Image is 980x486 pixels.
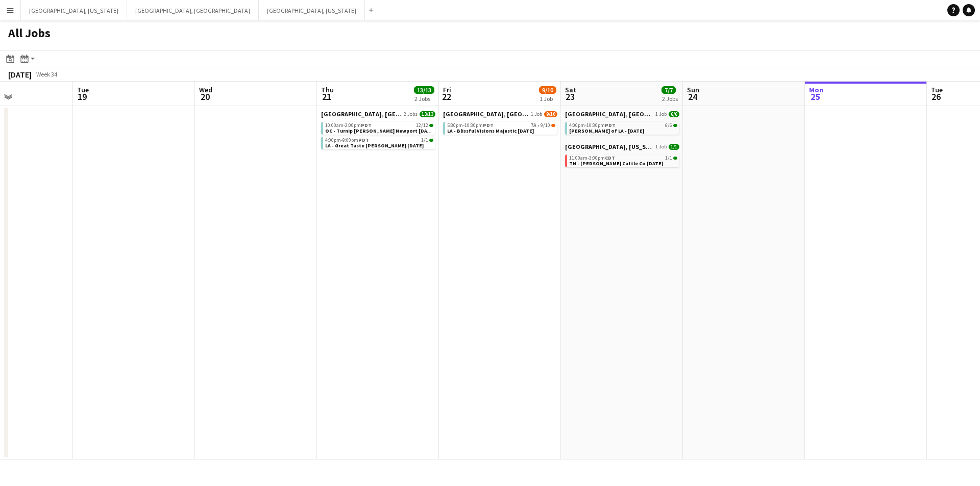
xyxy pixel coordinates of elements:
div: [GEOGRAPHIC_DATA], [US_STATE]1 Job1/111:00am-3:00pmCDT1/1TN - [PERSON_NAME] Cattle Co [DATE] [565,143,679,169]
span: PDT [483,122,494,129]
span: 11:00am-3:00pm [569,156,615,161]
span: Tue [931,85,943,94]
span: Nashville, Tennessee [565,143,653,150]
a: [GEOGRAPHIC_DATA], [GEOGRAPHIC_DATA]1 Job6/6 [565,110,679,118]
a: [GEOGRAPHIC_DATA], [GEOGRAPHIC_DATA]1 Job9/10 [443,110,557,118]
span: 9/10 [544,111,557,117]
span: TN - Semler Cattle Co 8.23.25 [569,160,663,167]
span: 7/7 [661,86,676,94]
span: Mon [809,85,823,94]
a: 10:00am-2:00pmPDT12/12OC - Turnip [PERSON_NAME] Newport [DATE] [325,122,433,134]
span: 1 Job [655,144,667,150]
span: Week 34 [34,70,59,78]
button: [GEOGRAPHIC_DATA], [US_STATE] [21,1,127,20]
span: PDT [605,122,616,129]
span: 4:00pm-9:00pm [325,138,369,143]
a: 5:30pm-10:30pmPDT7A•9/10LA - Blissful Visions Majestic [DATE] [447,122,555,134]
span: 1 Job [655,111,667,117]
span: 20 [198,91,212,103]
span: Sat [565,85,576,94]
div: 2 Jobs [414,95,434,103]
span: 9/10 [541,123,550,128]
div: 1 Job [540,95,556,103]
span: Fri [443,85,451,94]
span: 2 Jobs [404,111,418,117]
span: Thu [321,85,334,94]
span: OC - Turnip Hoag Newport 8.21.25 [325,127,435,134]
span: 26 [929,91,943,103]
span: 19 [76,91,89,103]
span: LA - Ebell of LA - 8.23.25 [569,127,644,134]
button: [GEOGRAPHIC_DATA], [US_STATE] [259,1,365,20]
a: [GEOGRAPHIC_DATA], [US_STATE]1 Job1/1 [565,143,679,150]
span: 1/1 [665,156,672,161]
div: [GEOGRAPHIC_DATA], [GEOGRAPHIC_DATA]1 Job9/105:30pm-10:30pmPDT7A•9/10LA - Blissful Visions Majest... [443,110,557,137]
div: [GEOGRAPHIC_DATA], [GEOGRAPHIC_DATA]1 Job6/64:00pm-10:30pmPDT6/6[PERSON_NAME] of LA - [DATE] [565,110,679,143]
span: PDT [361,122,372,129]
span: 12/12 [416,123,428,128]
span: LA - Great Taste Ellison 8.21.25 [325,142,424,149]
span: 1 Job [531,111,542,117]
span: 23 [563,91,576,103]
span: 4:00pm-10:30pm [569,123,616,128]
span: 25 [807,91,823,103]
span: 24 [685,91,699,103]
span: Los Angeles, CA [443,110,529,118]
span: 12/12 [429,124,433,127]
span: 1/1 [673,157,677,160]
span: 9/10 [551,124,555,127]
span: 13/13 [420,111,435,117]
a: 11:00am-3:00pmCDT1/1TN - [PERSON_NAME] Cattle Co [DATE] [569,155,677,166]
span: 10:00am-2:00pm [325,123,372,128]
div: [GEOGRAPHIC_DATA], [GEOGRAPHIC_DATA]2 Jobs13/1310:00am-2:00pmPDT12/12OC - Turnip [PERSON_NAME] Ne... [321,110,435,151]
span: 1/1 [669,144,679,150]
span: Los Angeles, CA [565,110,653,118]
span: 1/1 [421,138,428,143]
div: [DATE] [8,69,32,80]
span: CDT [605,155,615,161]
span: 1/1 [429,139,433,142]
div: • [447,123,555,128]
span: 5:30pm-10:30pm [447,123,494,128]
span: LA - Blissful Visions Majestic 8.22.25 [447,127,534,134]
span: Sun [687,85,699,94]
span: PDT [358,137,369,143]
span: 6/6 [669,111,679,117]
span: Los Angeles, CA [321,110,402,118]
span: Tue [77,85,89,94]
span: 6/6 [673,124,677,127]
span: 22 [442,91,451,103]
span: 21 [320,91,334,103]
span: 9/10 [539,86,556,94]
a: 4:00pm-10:30pmPDT6/6[PERSON_NAME] of LA - [DATE] [569,122,677,134]
span: Wed [199,85,212,94]
button: [GEOGRAPHIC_DATA], [GEOGRAPHIC_DATA] [127,1,259,20]
div: 2 Jobs [662,95,678,103]
a: [GEOGRAPHIC_DATA], [GEOGRAPHIC_DATA]2 Jobs13/13 [321,110,435,118]
span: 6/6 [665,123,672,128]
a: 4:00pm-9:00pmPDT1/1LA - Great Taste [PERSON_NAME] [DATE] [325,137,433,148]
span: 13/13 [414,86,434,94]
span: 7A [531,123,536,128]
